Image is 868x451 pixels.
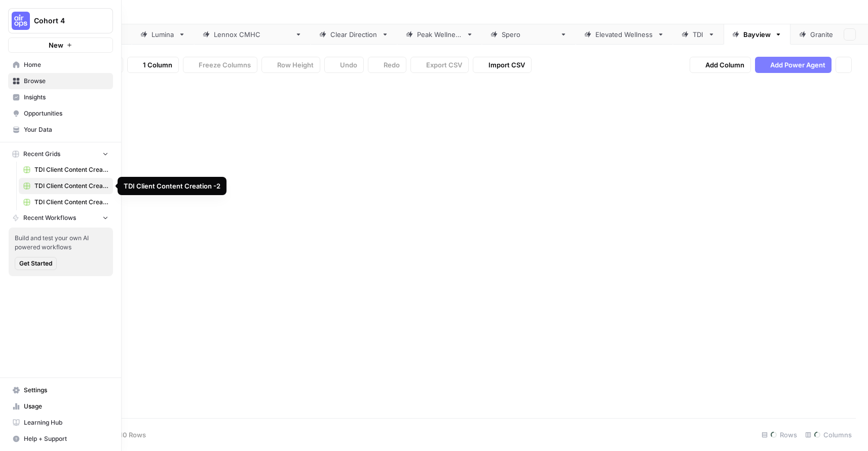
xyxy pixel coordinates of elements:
[8,415,113,431] a: Learning Hub
[488,60,525,70] span: Import CSV
[417,29,462,40] div: Peak Wellness
[23,149,60,159] span: Recent Grids
[810,29,834,40] div: Granite
[8,398,113,415] a: Usage
[24,109,108,118] span: Opportunities
[482,24,576,45] a: [PERSON_NAME]
[595,29,653,40] div: Elevated Wellness
[8,431,113,447] button: Help + Support
[19,194,113,210] a: TDI Client Content Creation-3
[410,57,469,73] button: Export CSV
[24,434,108,443] span: Help + Support
[8,382,113,398] a: Settings
[8,37,113,53] button: New
[143,60,172,70] span: 1 Column
[673,24,724,45] a: TDI
[330,29,378,40] div: Clear Direction
[770,60,825,70] span: Add Power Agent
[194,24,311,45] a: [PERSON_NAME] CMHC
[368,57,406,73] button: Redo
[426,60,462,70] span: Export CSV
[724,24,790,45] a: Bayview
[12,12,30,30] img: Cohort 4 Logo
[340,60,357,70] span: Undo
[152,29,174,40] div: Lumina
[183,57,257,73] button: Freeze Columns
[8,210,113,225] button: Recent Workflows
[127,57,179,73] button: 1 Column
[49,40,63,50] span: New
[8,122,113,138] a: Your Data
[693,29,704,40] div: TDI
[24,402,108,411] span: Usage
[34,165,108,174] span: TDI Client Content Creation
[755,57,832,73] button: Add Power Agent
[24,93,108,102] span: Insights
[24,60,108,69] span: Home
[8,73,113,89] a: Browse
[15,234,107,252] span: Build and test your own AI powered workflows
[690,57,751,73] button: Add Column
[34,198,108,207] span: TDI Client Content Creation-3
[8,105,113,122] a: Opportunities
[34,181,108,191] span: TDI Client Content Creation -2
[324,57,364,73] button: Undo
[758,427,801,443] div: Rows
[199,60,251,70] span: Freeze Columns
[19,162,113,178] a: TDI Client Content Creation
[705,60,744,70] span: Add Column
[24,386,108,395] span: Settings
[277,60,314,70] span: Row Height
[502,29,556,40] div: [PERSON_NAME]
[576,24,673,45] a: Elevated Wellness
[384,60,400,70] span: Redo
[790,24,853,45] a: Granite
[801,427,856,443] div: Columns
[311,24,397,45] a: Clear Direction
[24,77,108,86] span: Browse
[473,57,532,73] button: Import CSV
[8,89,113,105] a: Insights
[105,430,146,440] span: Add 10 Rows
[8,8,113,33] button: Workspace: Cohort 4
[34,16,95,26] span: Cohort 4
[743,29,771,40] div: Bayview
[15,257,57,270] button: Get Started
[19,178,113,194] a: TDI Client Content Creation -2
[132,24,194,45] a: Lumina
[19,259,52,268] span: Get Started
[23,213,76,222] span: Recent Workflows
[24,418,108,427] span: Learning Hub
[8,57,113,73] a: Home
[397,24,482,45] a: Peak Wellness
[24,125,108,134] span: Your Data
[214,29,291,40] div: [PERSON_NAME] CMHC
[261,57,320,73] button: Row Height
[8,146,113,162] button: Recent Grids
